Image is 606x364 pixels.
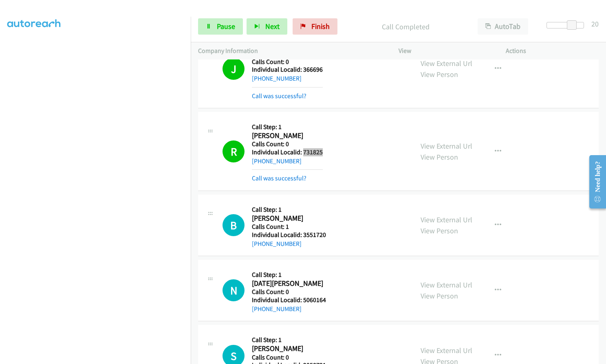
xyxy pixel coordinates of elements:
[252,288,326,296] h5: Calls Count: 0
[311,22,330,31] span: Finish
[223,279,245,301] div: The call is yet to be attempted
[252,305,302,313] a: [PHONE_NUMBER]
[217,22,235,31] span: Pause
[348,21,463,32] p: Call Completed
[421,141,472,151] a: View External Url
[421,291,458,300] a: View Person
[252,148,323,156] h5: Individual Localid: 731825
[591,18,599,29] div: 20
[421,280,472,289] a: View External Url
[247,18,287,35] button: Next
[252,296,326,304] h5: Individual Localid: 5060164
[252,140,323,148] h5: Calls Count: 0
[421,59,472,68] a: View External Url
[421,346,472,355] a: View External Url
[582,149,606,214] iframe: Resource Center
[252,214,326,223] h2: [PERSON_NAME]
[293,18,337,35] a: Finish
[223,279,245,301] h1: N
[198,46,384,56] p: Company Information
[421,152,458,162] a: View Person
[252,92,306,100] a: Call was successful?
[478,18,528,35] button: AutoTab
[421,226,458,235] a: View Person
[223,214,245,236] div: The call is yet to be attempted
[252,131,323,140] h2: [PERSON_NAME]
[252,58,323,66] h5: Calls Count: 0
[421,70,458,79] a: View Person
[223,214,245,236] h1: B
[252,231,326,239] h5: Individual Localid: 3551720
[252,279,326,288] h2: [DATE][PERSON_NAME]
[252,353,326,362] h5: Calls Count: 0
[198,18,243,35] a: Pause
[399,46,491,56] p: View
[265,22,280,31] span: Next
[252,206,326,214] h5: Call Step: 1
[252,223,326,231] h5: Calls Count: 1
[252,344,326,353] h2: [PERSON_NAME]
[252,271,326,279] h5: Call Step: 1
[252,174,306,182] a: Call was successful?
[506,46,599,56] p: Actions
[252,336,326,344] h5: Call Step: 1
[223,140,245,162] h1: R
[223,58,245,80] h1: J
[252,123,323,131] h5: Call Step: 1
[252,157,302,165] a: [PHONE_NUMBER]
[252,240,302,248] a: [PHONE_NUMBER]
[252,75,302,82] a: [PHONE_NUMBER]
[252,66,323,74] h5: Individual Localid: 366696
[421,215,472,224] a: View External Url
